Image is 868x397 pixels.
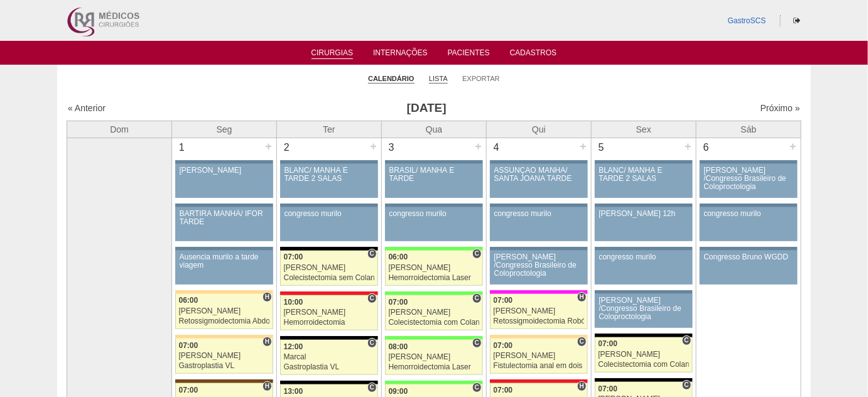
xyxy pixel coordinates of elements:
th: Ter [277,121,382,138]
a: congresso murilo [490,207,588,241]
div: [PERSON_NAME] [284,308,375,317]
a: Calendário [368,74,414,84]
div: [PERSON_NAME] /Congresso Brasileiro de Coloproctologia [599,296,689,322]
a: H 06:00 [PERSON_NAME] Retossigmoidectomia Abdominal VL [175,294,273,329]
a: Cadastros [510,48,557,61]
div: Key: Aviso [490,247,588,251]
div: Key: Aviso [490,204,588,207]
span: 08:00 [389,342,408,351]
span: Consultório [472,293,482,303]
div: [PERSON_NAME] [180,166,269,175]
span: Hospital [263,337,272,347]
div: Key: Aviso [175,247,273,251]
div: Key: Assunção [490,379,588,383]
a: [PERSON_NAME] /Congresso Brasileiro de Coloproctologia [490,251,588,285]
span: Consultório [367,383,377,393]
a: Pacientes [448,48,490,61]
a: [PERSON_NAME] /Congresso Brasileiro de Coloproctologia [595,294,693,328]
div: Key: Bartira [175,290,273,294]
a: C 07:00 [PERSON_NAME] Colecistectomia com Colangiografia VL [385,295,483,330]
span: Consultório [472,249,482,259]
div: Key: Aviso [280,160,378,164]
div: Key: Aviso [595,160,693,164]
span: 07:00 [179,341,198,350]
div: [PERSON_NAME] [389,264,480,272]
div: Ausencia murilo a tarde viagem [180,253,269,269]
span: Consultório [472,383,482,393]
a: congresso murilo [595,251,693,285]
a: Exportar [462,74,500,83]
div: 2 [277,138,296,157]
span: 12:00 [284,342,303,351]
a: [PERSON_NAME] /Congresso Brasileiro de Coloproctologia [700,164,798,198]
span: 09:00 [389,387,408,396]
div: Key: Blanc [280,381,378,384]
div: Key: Brasil [385,247,483,251]
div: 1 [172,138,192,157]
div: Key: Brasil [385,336,483,340]
div: + [263,138,274,155]
div: 5 [592,138,611,157]
span: Consultório [682,335,692,345]
div: Key: Brasil [385,381,483,384]
a: BLANC/ MANHÃ E TARDE 2 SALAS [280,164,378,198]
span: Consultório [577,337,587,347]
div: Key: Aviso [700,204,798,207]
th: Qui [487,121,592,138]
a: BARTIRA MANHÃ/ IFOR TARDE [175,207,273,241]
i: Sair [793,17,800,24]
div: Key: Aviso [700,247,798,251]
a: Próximo » [761,103,800,113]
div: congresso murilo [494,210,584,218]
div: congresso murilo [599,253,689,261]
div: Retossigmoidectomia Abdominal VL [179,317,270,325]
div: + [683,138,693,155]
div: Colecistectomia sem Colangiografia VL [284,274,375,282]
div: [PERSON_NAME] [494,307,585,315]
span: 07:00 [494,386,513,394]
div: [PERSON_NAME] [284,264,375,272]
div: Key: Aviso [175,160,273,164]
div: Key: Brasil [385,291,483,295]
a: Ausencia murilo a tarde viagem [175,251,273,285]
a: [PERSON_NAME] 12h [595,207,693,241]
div: Key: Blanc [280,247,378,251]
a: C 07:00 [PERSON_NAME] Fistulectomia anal em dois tempos [490,339,588,374]
div: Key: Bartira [490,335,588,339]
div: [PERSON_NAME] /Congresso Brasileiro de Coloproctologia [704,166,794,192]
div: + [578,138,589,155]
a: C 12:00 Marcal Gastroplastia VL [280,340,378,375]
div: [PERSON_NAME] [494,352,585,360]
span: Hospital [263,292,272,302]
a: congresso murilo [700,207,798,241]
div: 4 [487,138,506,157]
div: Fistulectomia anal em dois tempos [494,362,585,370]
div: [PERSON_NAME] [179,352,270,360]
span: Consultório [472,338,482,348]
div: 3 [382,138,401,157]
div: Hemorroidectomia Laser [389,363,480,371]
a: BLANC/ MANHÃ E TARDE 2 SALAS [595,164,693,198]
div: Key: Pro Matre [490,290,588,294]
h3: [DATE] [244,99,610,117]
a: Lista [429,74,448,84]
span: 07:00 [284,253,303,261]
span: Hospital [577,381,587,391]
div: Key: Aviso [385,160,483,164]
div: Key: Aviso [595,290,693,294]
a: congresso murilo [385,207,483,241]
th: Sex [592,121,697,138]
div: Key: Aviso [595,204,693,207]
a: C 06:00 [PERSON_NAME] Hemorroidectomia Laser [385,251,483,286]
div: + [473,138,484,155]
span: 06:00 [179,296,198,305]
div: 6 [697,138,716,157]
div: BRASIL/ MANHÃ E TARDE [389,166,479,183]
span: Consultório [682,380,692,390]
div: ASSUNÇÃO MANHÃ/ SANTA JOANA TARDE [494,166,584,183]
div: congresso murilo [389,210,479,218]
div: Gastroplastia VL [179,362,270,370]
span: Consultório [367,293,377,303]
th: Qua [382,121,487,138]
span: Hospital [577,292,587,302]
